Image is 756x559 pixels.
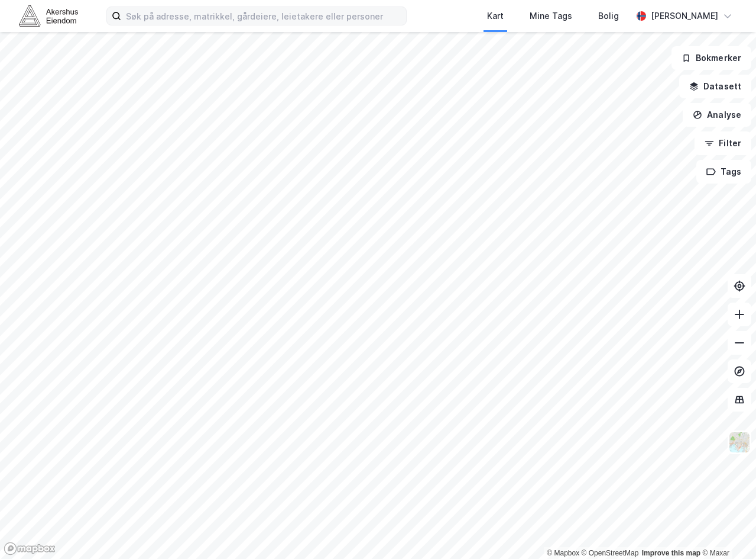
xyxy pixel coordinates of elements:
[651,9,718,23] div: [PERSON_NAME]
[121,7,406,25] input: Søk på adresse, matrikkel, gårdeiere, leietakere eller personer
[19,5,78,26] img: akershus-eiendom-logo.9091f326c980b4bce74ccdd9f866810c.svg
[598,9,619,23] div: Bolig
[697,502,756,559] div: Kontrollprogram for chat
[487,9,504,23] div: Kart
[697,502,756,559] iframe: Chat Widget
[530,9,572,23] div: Mine Tags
